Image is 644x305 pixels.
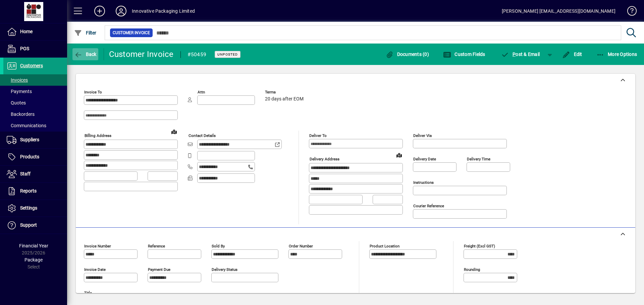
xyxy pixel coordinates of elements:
div: Innovative Packaging Limited [132,6,195,16]
app-page-header-button: Back [67,48,104,60]
mat-label: Attn [198,90,205,94]
a: Communications [3,120,67,131]
span: Quotes [7,100,26,105]
button: Documents (0) [384,48,431,60]
span: Documents (0) [385,52,429,57]
span: Filter [74,30,97,35]
span: Invoices [7,77,28,83]
div: Customer Invoice [109,49,174,60]
a: Knowledge Base [622,1,636,23]
mat-label: Delivery time [467,157,490,161]
a: View on map [169,126,179,137]
span: Payments [7,89,32,94]
span: Support [20,222,37,228]
mat-label: Invoice To [84,90,102,94]
mat-label: Freight (excl GST) [464,244,495,248]
a: Products [3,149,67,165]
span: Edit [562,52,582,57]
span: Package [24,257,43,262]
span: Suppliers [20,137,39,142]
a: View on map [394,150,405,160]
span: Custom Fields [443,52,485,57]
button: Add [89,5,110,17]
mat-label: Instructions [413,180,434,185]
span: Unposted [217,52,238,57]
mat-label: Sold by [212,244,225,248]
a: Settings [3,200,67,217]
mat-label: Invoice number [84,244,111,248]
span: ost & Email [501,52,540,57]
span: Financial Year [19,243,48,248]
mat-label: Delivery status [212,267,237,272]
span: 20 days after EOM [265,96,304,102]
mat-label: Payment due [148,267,170,272]
a: Payments [3,86,67,97]
mat-label: Invoice date [84,267,106,272]
span: POS [20,46,29,51]
mat-label: Deliver via [413,133,432,138]
a: Staff [3,166,67,182]
span: Home [20,29,33,34]
span: Reports [20,188,37,194]
button: Profile [110,5,132,17]
span: Products [20,154,39,159]
div: [PERSON_NAME] [EMAIL_ADDRESS][DOMAIN_NAME] [502,6,615,16]
a: Home [3,23,67,40]
span: Terms [265,90,305,94]
span: Customer Invoice [113,29,150,36]
a: Backorders [3,108,67,120]
span: P [513,52,516,57]
a: Reports [3,183,67,200]
button: Back [72,48,98,60]
button: More Options [595,48,639,60]
span: Settings [20,205,37,211]
mat-label: Rounding [464,267,480,272]
mat-label: Title [84,291,92,295]
a: POS [3,41,67,57]
mat-label: Order number [289,244,313,248]
mat-label: Courier Reference [413,204,444,208]
span: Back [74,52,97,57]
a: Quotes [3,97,67,108]
mat-label: Delivery date [413,157,436,161]
a: Support [3,217,67,234]
button: Post & Email [498,48,543,60]
button: Edit [560,48,584,60]
mat-label: Deliver To [309,133,327,138]
mat-label: Product location [370,244,399,248]
div: #50459 [187,49,207,60]
span: Customers [20,63,43,68]
button: Filter [72,27,98,39]
span: More Options [596,52,637,57]
span: Communications [7,123,46,128]
span: Backorders [7,111,35,117]
a: Invoices [3,74,67,86]
mat-label: Reference [148,244,165,248]
a: Suppliers [3,132,67,148]
button: Custom Fields [441,48,487,60]
span: Staff [20,171,31,176]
